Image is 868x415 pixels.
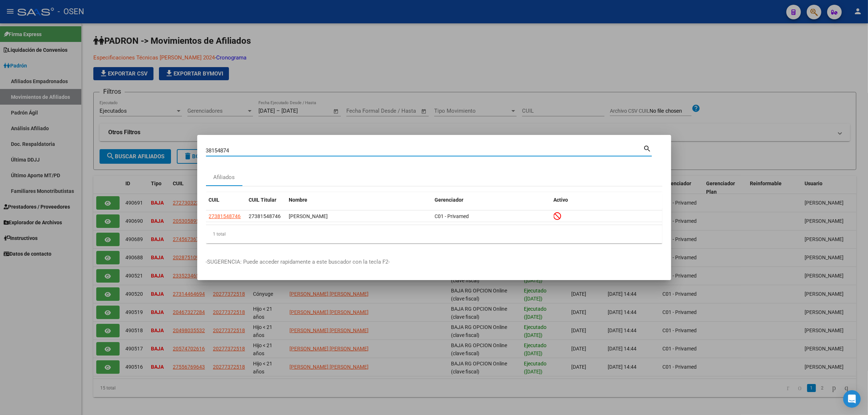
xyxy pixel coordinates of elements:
mat-icon: search [643,144,652,152]
span: Activo [554,197,568,203]
span: C01 - Privamed [435,213,469,219]
span: CUIL [209,197,220,203]
div: Afiliados [213,173,235,182]
span: Nombre [289,197,308,203]
span: 27381548746 [249,213,281,219]
datatable-header-cell: Activo [551,192,662,208]
div: 1 total [206,225,662,243]
datatable-header-cell: CUIL [206,192,246,208]
datatable-header-cell: Gerenciador [432,192,551,208]
span: CUIL Titular [249,197,277,203]
datatable-header-cell: Nombre [286,192,432,208]
div: [PERSON_NAME] [289,212,429,221]
datatable-header-cell: CUIL Titular [246,192,286,208]
p: -SUGERENCIA: Puede acceder rapidamente a este buscador con la tecla F2- [206,258,662,266]
span: Gerenciador [435,197,464,203]
div: Open Intercom Messenger [843,390,861,408]
span: 27381548746 [209,213,241,219]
